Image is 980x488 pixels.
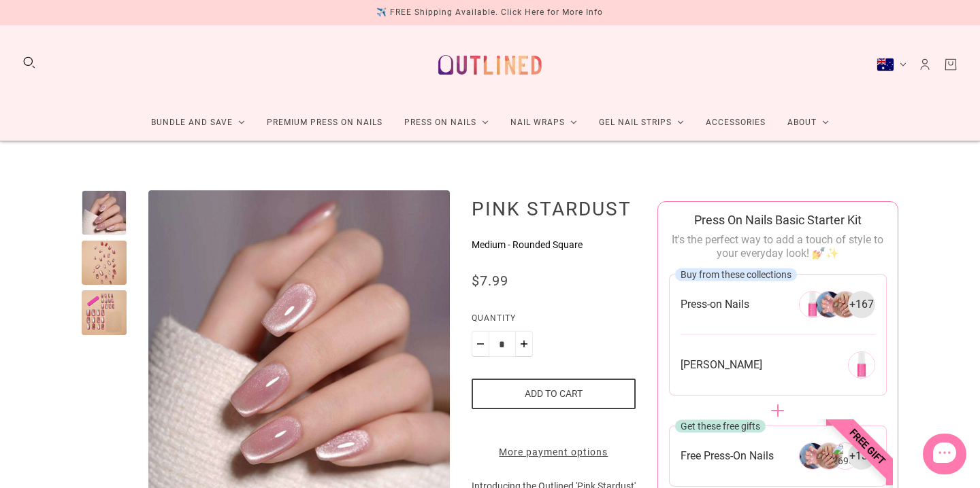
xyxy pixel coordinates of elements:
button: Australia [877,58,906,71]
button: Plus [515,331,533,357]
span: Free Press-On Nails [681,449,774,463]
span: + 167 [849,297,874,312]
a: Outlined [430,36,550,94]
img: 266304946256-0 [799,291,826,318]
a: More payment options [472,445,636,459]
span: It's the perfect way to add a touch of style to your everyday look! 💅✨ [672,233,883,260]
a: Nail Wraps [500,105,588,141]
a: About [777,105,840,141]
button: Add to cart [472,379,636,409]
span: Get these free gifts [681,420,760,431]
a: Account [917,57,932,72]
span: $7.99 [472,273,508,289]
button: Minus [472,331,489,357]
img: 266304946256-1 [815,291,843,318]
a: Gel Nail Strips [588,105,695,141]
span: Buy from these collections [681,268,791,279]
p: Medium - Rounded Square [472,238,636,252]
a: Accessories [695,105,777,141]
div: ✈️ FREE Shipping Available. Click Here for More Info [376,5,603,20]
button: Search [22,55,37,70]
img: 266304946256-2 [832,291,859,318]
span: [PERSON_NAME] [681,358,762,372]
img: 269291651152-0 [848,351,875,379]
span: Press On Nails Basic Starter Kit [694,213,862,227]
h1: Pink Stardust [472,197,636,220]
a: Cart [943,57,958,72]
a: Premium Press On Nails [256,105,393,141]
label: Quantity [472,311,636,331]
a: Press On Nails [393,105,500,141]
span: Press-on Nails [681,297,749,311]
a: Bundle and Save [140,105,256,141]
